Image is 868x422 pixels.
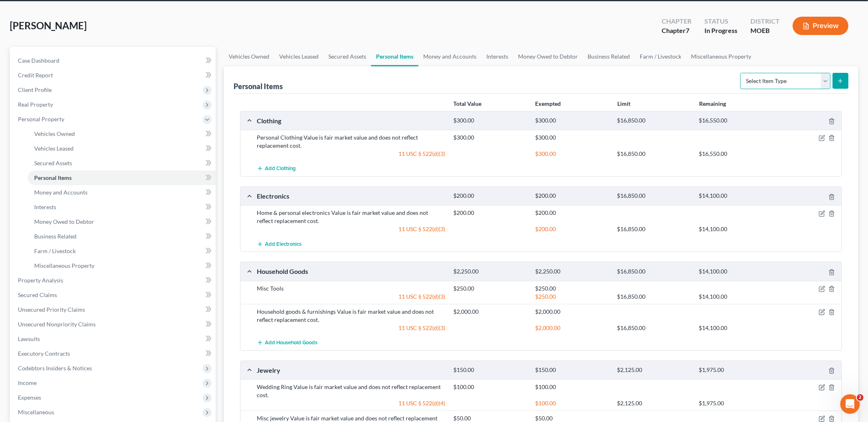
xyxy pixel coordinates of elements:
strong: Limit [617,100,630,107]
a: Money and Accounts [28,185,216,200]
div: Electronics [253,192,449,200]
span: Secured Claims [18,291,57,298]
div: $200.00 [531,225,613,233]
a: Money Owed to Debtor [513,47,583,66]
button: Add Household Goods [257,335,317,350]
div: Personal Items [234,81,283,91]
div: $2,000.00 [449,308,531,316]
a: Farm / Livestock [635,47,686,66]
div: $250.00 [531,284,613,293]
div: In Progress [704,26,737,35]
span: Property Analysis [18,277,63,284]
a: Secured Assets [28,156,216,171]
div: Misc Tools [253,284,449,293]
span: Money Owed to Debtor [34,218,94,225]
a: Unsecured Priority Claims [11,302,216,317]
div: $16,850.00 [613,150,695,158]
a: Unsecured Nonpriority Claims [11,317,216,332]
div: $14,100.00 [695,293,777,301]
div: $300.00 [531,133,613,142]
div: $100.00 [531,383,613,391]
span: Income [18,379,37,386]
a: Secured Claims [11,288,216,302]
div: $14,100.00 [695,225,777,233]
div: $250.00 [531,293,613,301]
strong: Total Value [453,100,481,107]
span: Unsecured Nonpriority Claims [18,321,96,328]
div: $16,550.00 [695,150,777,158]
span: Executory Contracts [18,350,70,357]
span: Credit Report [18,72,53,79]
div: $100.00 [531,399,613,407]
a: Personal Items [371,47,418,66]
strong: Exempted [535,100,561,107]
div: $150.00 [531,366,613,374]
span: Unsecured Priority Claims [18,306,85,313]
a: Business Related [28,229,216,244]
div: MOEB [750,26,780,35]
a: Vehicles Leased [274,47,324,66]
a: Interests [28,200,216,214]
span: Add Clothing [265,166,296,172]
span: Vehicles Leased [34,145,74,152]
div: $300.00 [531,150,613,158]
div: $2,250.00 [449,268,531,276]
button: Add Clothing [257,161,296,176]
div: Chapter [662,26,691,35]
span: Client Profile [18,86,52,93]
span: Codebtors Insiders & Notices [18,365,92,372]
div: 11 USC § 522(d)(3) [253,225,449,233]
div: Status [704,17,737,26]
a: Money Owed to Debtor [28,214,216,229]
div: 11 USC § 522(d)(3) [253,293,449,301]
iframe: Intercom live chat [840,394,860,414]
a: Business Related [583,47,635,66]
span: Personal Items [34,174,72,181]
a: Miscellaneous Property [686,47,756,66]
div: $16,550.00 [695,117,777,125]
button: Add Electronics [257,236,302,251]
div: Household goods & furnishings Value is fair market value and does not reflect replacement cost. [253,308,449,324]
a: Money and Accounts [418,47,481,66]
a: Vehicles Owned [28,127,216,141]
div: $2,125.00 [613,399,695,407]
span: Vehicles Owned [34,130,75,137]
a: Case Dashboard [11,53,216,68]
a: Interests [481,47,513,66]
div: $2,125.00 [613,366,695,374]
div: $200.00 [531,192,613,200]
div: $16,850.00 [613,293,695,301]
strong: Remaining [699,100,726,107]
span: Add Household Goods [265,339,317,346]
a: Vehicles Leased [28,141,216,156]
span: [PERSON_NAME] [10,20,87,31]
div: $16,850.00 [613,117,695,125]
div: Household Goods [253,267,449,276]
div: Clothing [253,116,449,125]
div: $2,250.00 [531,268,613,276]
div: $16,850.00 [613,324,695,332]
div: $150.00 [449,366,531,374]
span: Secured Assets [34,160,72,166]
div: $14,100.00 [695,192,777,200]
div: $2,000.00 [531,308,613,316]
span: Farm / Livestock [34,247,76,254]
div: $16,850.00 [613,268,695,276]
span: Interests [34,203,56,210]
div: Jewelry [253,366,449,374]
span: Expenses [18,394,41,401]
div: $14,100.00 [695,324,777,332]
a: Lawsuits [11,332,216,346]
span: Lawsuits [18,335,40,342]
button: Preview [793,17,848,35]
a: Credit Report [11,68,216,83]
span: Case Dashboard [18,57,59,64]
div: $300.00 [449,133,531,142]
a: Vehicles Owned [224,47,274,66]
div: $14,100.00 [695,268,777,276]
div: $200.00 [531,209,613,217]
span: 7 [686,26,689,34]
a: Farm / Livestock [28,244,216,258]
span: Miscellaneous [18,409,54,415]
a: Miscellaneous Property [28,258,216,273]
